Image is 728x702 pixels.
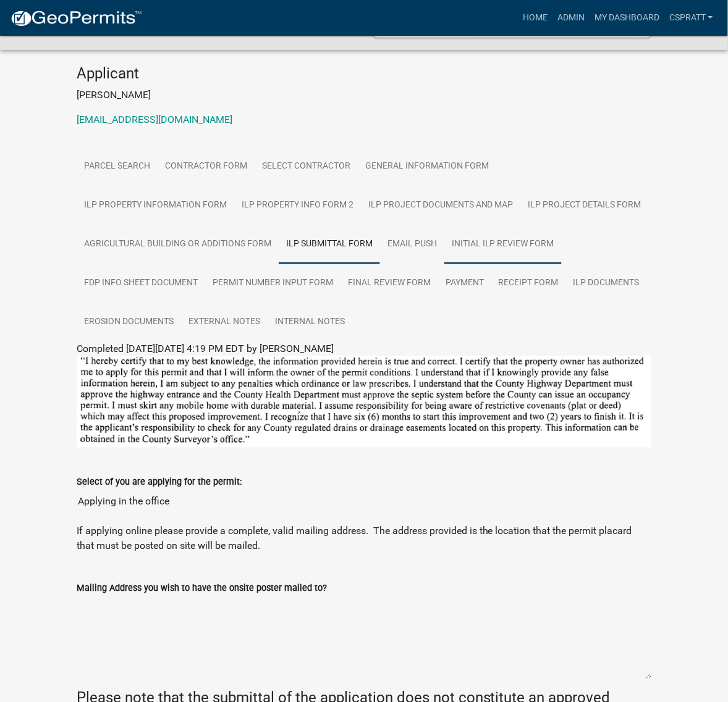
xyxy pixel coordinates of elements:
[255,147,358,186] a: Select contractor
[158,147,255,186] a: Contractor Form
[491,264,566,303] a: Receipt Form
[77,65,651,83] h4: Applicant
[518,6,552,30] a: Home
[181,303,268,342] a: External Notes
[77,303,181,342] a: Erosion Documents
[361,186,521,225] a: ILP Project Documents and Map
[444,225,562,264] a: Initial ILP Review Form
[521,186,649,225] a: ILP Project Details Form
[205,264,341,303] a: Permit Number Input Form
[77,88,651,102] p: [PERSON_NAME]
[77,264,205,303] a: FDP INFO Sheet Document
[77,186,234,225] a: ILP Property Information Form
[380,225,444,264] a: Email Push
[552,6,590,30] a: Admin
[268,303,352,342] a: Internal Notes
[438,264,491,303] a: Payment
[664,6,718,30] a: cspratt
[341,264,438,303] a: Final Review Form
[77,356,651,448] img: ILP_Certification_Statement_28b1ac9d-b4e3-4867-b647-4d3cc7147dbf.png
[77,147,158,186] a: Parcel search
[234,186,361,225] a: ILP Property Info Form 2
[358,147,496,186] a: General Information Form
[77,585,327,593] label: Mailing Address you wish to have the onsite poster mailed to?
[590,6,664,30] a: My Dashboard
[77,225,279,264] a: Agricultural Building or additions Form
[77,114,232,125] a: [EMAIL_ADDRESS][DOMAIN_NAME]
[77,524,651,554] p: If applying online please provide a complete, valid mailing address. The address provided is the ...
[566,264,647,303] a: ILP Documents
[77,343,334,354] span: Completed [DATE][DATE] 4:19 PM EDT by [PERSON_NAME]
[77,478,242,487] label: Select of you are applying for the permit:
[279,225,380,264] a: ILP Submittal Form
